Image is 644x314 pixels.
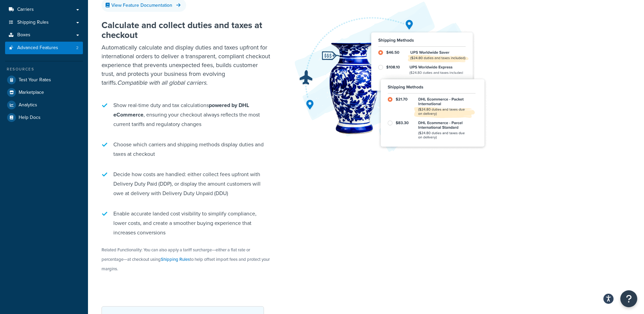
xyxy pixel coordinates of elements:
li: Choose which carriers and shipping methods display duties and taxes at checkout [102,137,271,162]
div: Resources [5,66,83,72]
a: Shipping Rules [5,16,83,29]
a: Carriers [5,3,83,16]
span: Shipping Rules [17,20,49,25]
li: Advanced Features [5,42,83,54]
a: Shipping Rules [161,256,190,263]
span: Advanced Features [17,45,58,51]
p: Automatically calculate and display duties and taxes upfront for international orders to deliver ... [102,43,271,87]
span: Analytics [19,102,37,108]
li: Decide how costs are handled: either collect fees upfront with Delivery Duty Paid (DDP), or displ... [102,166,271,202]
li: Show real-time duty and tax calculations , ensuring your checkout always reflects the most curren... [102,97,271,132]
span: 2 [76,45,79,51]
h2: Calculate and collect duties and taxes at checkout [102,20,271,40]
span: Boxes [17,32,30,38]
small: Related Functionality: You can also apply a tariff surcharge—either a flat rate or percentage—at ... [102,247,270,272]
a: Marketplace [5,86,83,99]
span: Carriers [17,7,34,13]
a: Boxes [5,29,83,41]
a: Advanced Features2 [5,42,83,54]
button: Open Resource Center [620,290,637,307]
span: Test Your Rates [19,77,51,83]
span: Help Docs [19,115,41,121]
a: Test Your Rates [5,74,83,86]
li: Enable accurate landed cost visibility to simplify compliance, lower costs, and create a smoother... [102,206,271,241]
i: Compatible with all global carriers. [117,78,207,87]
a: Analytics [5,99,83,111]
span: Marketplace [19,90,44,96]
a: Help Docs [5,111,83,124]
